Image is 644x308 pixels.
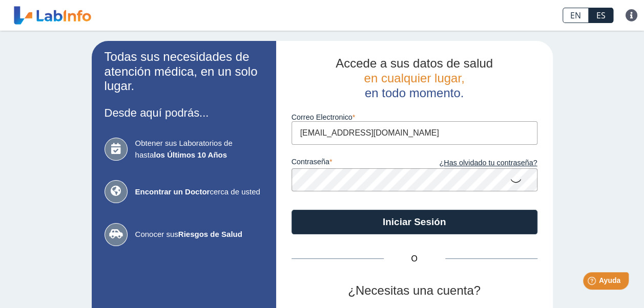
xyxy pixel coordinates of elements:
[414,158,537,169] a: ¿Has olvidado tu contraseña?
[292,158,414,169] label: contraseña
[364,71,464,85] span: en cualquier lugar,
[135,138,263,161] span: Obtener sus Laboratorios de hasta
[178,230,242,238] b: Riesgos de Salud
[135,229,263,240] span: Conocer sus
[365,86,464,100] span: en todo momento.
[292,113,537,121] label: Correo Electronico
[105,106,263,119] h3: Desde aquí podrás...
[553,268,633,297] iframe: Help widget launcher
[563,8,589,23] a: EN
[105,50,263,94] h2: Todas sus necesidades de atención médica, en un solo lugar.
[384,253,445,265] span: O
[154,150,227,159] b: los Últimos 10 Años
[292,283,537,298] h2: ¿Necesitas una cuenta?
[135,186,263,198] span: cerca de usted
[336,56,493,70] span: Accede a sus datos de salud
[589,8,613,23] a: ES
[292,210,537,234] button: Iniciar Sesión
[135,187,210,196] b: Encontrar un Doctor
